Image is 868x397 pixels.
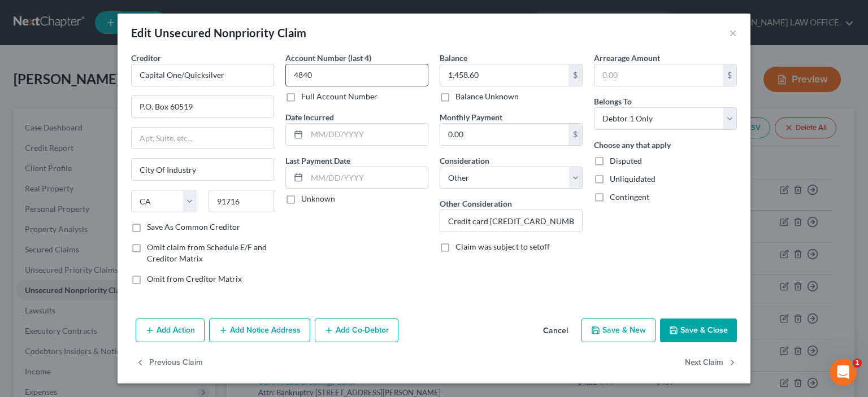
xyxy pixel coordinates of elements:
[594,97,632,106] span: Belongs To
[685,351,737,375] button: Next Claim
[568,64,582,86] div: $
[315,319,398,342] button: Add Co-Debtor
[307,167,428,189] input: MM/DD/YYYY
[440,52,467,64] label: Balance
[301,193,335,204] label: Unknown
[440,124,568,145] input: 0.00
[440,155,489,167] label: Consideration
[147,221,240,233] label: Save As Common Creditor
[660,319,737,342] button: Save & Close
[455,91,519,102] label: Balance Unknown
[568,124,582,145] div: $
[440,111,502,123] label: Monthly Payment
[136,319,205,342] button: Add Action
[534,320,577,342] button: Cancel
[136,351,203,375] button: Previous Claim
[594,64,723,86] input: 0.00
[285,155,350,167] label: Last Payment Date
[610,192,649,202] span: Contingent
[581,319,656,342] button: Save & New
[301,91,377,102] label: Full Account Number
[307,124,428,145] input: MM/DD/YYYY
[131,64,274,86] input: Search creditor by name...
[455,242,550,251] span: Claim was subject to setoff
[853,359,862,368] span: 1
[132,128,274,149] input: Apt, Suite, etc...
[594,52,660,64] label: Arrearage Amount
[285,111,334,123] label: Date Incurred
[440,210,582,232] input: Specify...
[209,190,275,212] input: Enter zip...
[594,139,671,151] label: Choose any that apply
[132,159,274,180] input: Enter city...
[610,156,642,165] span: Disputed
[610,174,656,184] span: Unliquidated
[147,242,267,263] span: Omit claim from Schedule E/F and Creditor Matrix
[830,359,857,386] iframe: Intercom live chat
[285,64,428,86] input: XXXX
[723,64,736,86] div: $
[440,198,512,210] label: Other Consideration
[729,26,737,40] button: ×
[285,52,371,64] label: Account Number (last 4)
[132,96,274,117] input: Enter address...
[209,319,310,342] button: Add Notice Address
[440,64,568,86] input: 0.00
[131,53,161,63] span: Creditor
[131,25,307,41] div: Edit Unsecured Nonpriority Claim
[147,274,242,283] span: Omit from Creditor Matrix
